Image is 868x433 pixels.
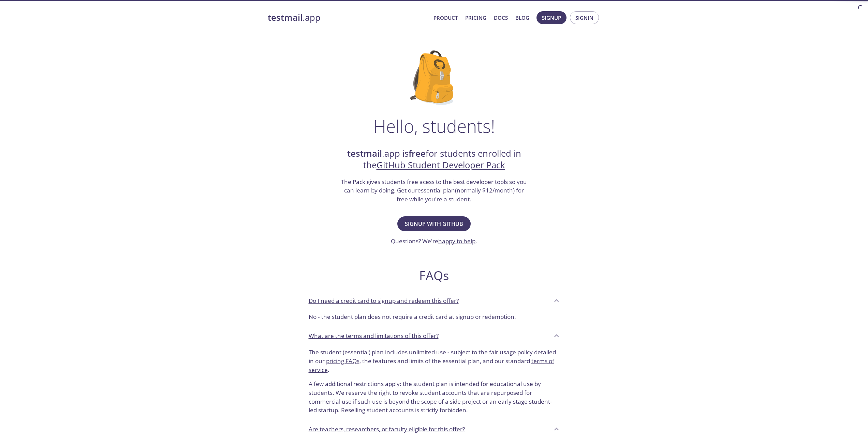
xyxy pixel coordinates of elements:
[536,11,567,24] button: Signup
[303,327,565,345] div: What are the terms and limitations of this offer?
[347,148,382,159] strong: testmail
[542,13,561,22] span: Signup
[303,345,565,420] div: What are the terms and limitations of this offer?
[303,291,565,310] div: Do I need a credit card to signup and redeem this offer?
[570,11,599,24] button: Signin
[303,310,565,327] div: Do I need a credit card to signup and redeem this offer?
[268,12,303,24] strong: testmail
[309,357,554,374] a: terms of service
[309,312,560,321] p: No - the student plan does not require a credit card at signup or redemption.
[410,50,458,105] img: github-student-backpack.png
[377,159,505,171] a: GitHub Student Developer Pack
[438,237,475,245] a: happy to help
[515,13,529,22] a: Blog
[268,12,428,24] a: testmail.app
[326,357,359,365] a: pricing FAQs
[465,13,486,22] a: Pricing
[391,237,477,246] h3: Questions? We're .
[309,348,560,374] p: The student (essential) plan includes unlimited use - subject to the fair usage policy detailed i...
[397,216,471,231] button: Signup with GitHub
[575,13,593,22] span: Signin
[405,219,463,229] span: Signup with GitHub
[433,13,458,22] a: Product
[340,177,528,204] h3: The Pack gives students free acess to the best developer tools so you can learn by doing. Get our...
[309,374,560,415] p: A few additional restrictions apply: the student plan is intended for educational use by students...
[309,296,459,305] p: Do I need a credit card to signup and redeem this offer?
[417,186,455,194] a: essential plan
[340,148,528,171] h2: .app is for students enrolled in the
[303,268,565,283] h2: FAQs
[373,116,495,136] h1: Hello, students!
[409,148,426,159] strong: free
[309,331,439,340] p: What are the terms and limitations of this offer?
[494,13,508,22] a: Docs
